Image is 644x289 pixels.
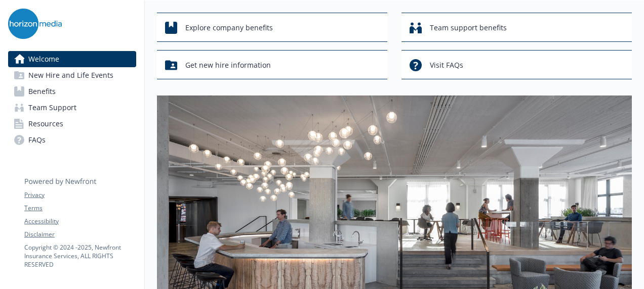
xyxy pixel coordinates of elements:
[401,50,632,79] button: Visit FAQs
[185,18,273,37] span: Explore company benefits
[24,243,136,269] p: Copyright © 2024 - 2025 , Newfront Insurance Services, ALL RIGHTS RESERVED
[28,116,63,132] span: Resources
[28,132,46,148] span: FAQs
[24,217,136,226] a: Accessibility
[24,204,136,213] a: Terms
[401,13,632,42] button: Team support benefits
[157,50,387,79] button: Get new hire information
[157,13,387,42] button: Explore company benefits
[8,67,136,83] a: New Hire and Life Events
[28,51,59,67] span: Welcome
[8,100,136,116] a: Team Support
[28,67,113,83] span: New Hire and Life Events
[8,51,136,67] a: Welcome
[8,132,136,148] a: FAQs
[24,190,136,200] a: Privacy
[28,100,76,116] span: Team Support
[24,230,136,239] a: Disclaimer
[185,56,271,75] span: Get new hire information
[28,83,56,100] span: Benefits
[8,116,136,132] a: Resources
[430,56,463,75] span: Visit FAQs
[430,18,507,37] span: Team support benefits
[8,83,136,100] a: Benefits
